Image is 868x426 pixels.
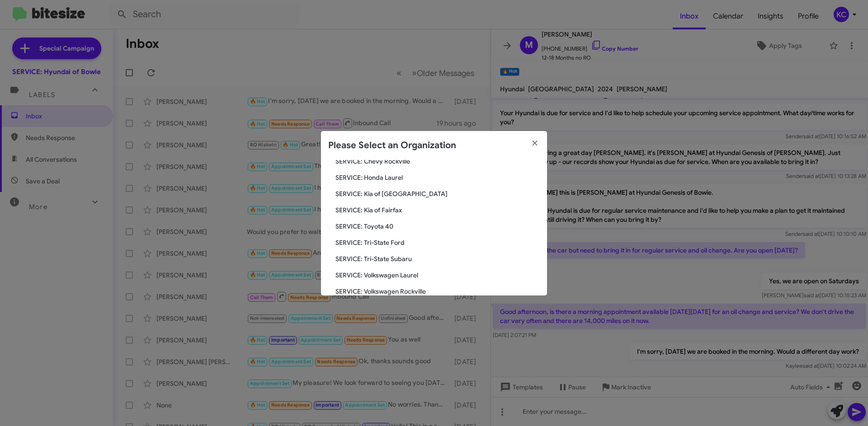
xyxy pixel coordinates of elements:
span: SERVICE: Volkswagen Laurel [335,271,540,280]
span: SERVICE: Chevy Rockville [335,157,540,166]
span: SERVICE: Tri-State Subaru [335,254,540,263]
span: SERVICE: Volkswagen Rockville [335,287,540,296]
span: SERVICE: Toyota 40 [335,222,540,231]
span: SERVICE: Kia of Fairfax [335,206,540,215]
span: SERVICE: Tri-State Ford [335,238,540,247]
h2: Please Select an Organization [328,138,456,153]
span: SERVICE: Kia of [GEOGRAPHIC_DATA] [335,189,540,198]
span: SERVICE: Honda Laurel [335,173,540,182]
